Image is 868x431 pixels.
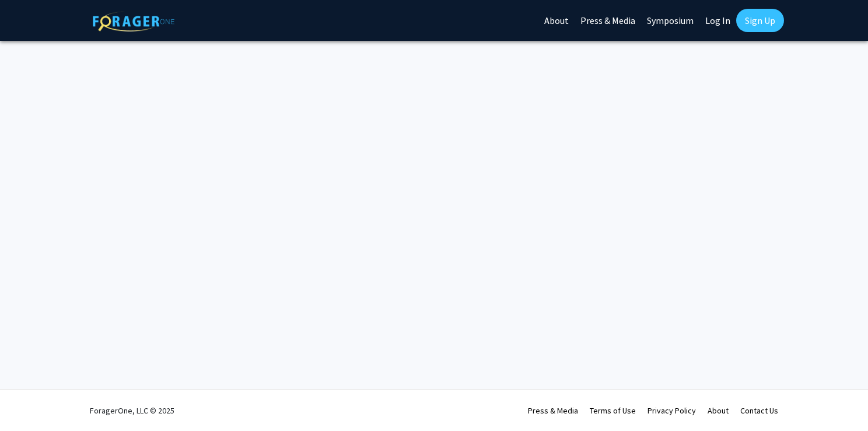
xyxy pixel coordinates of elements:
div: ForagerOne, LLC © 2025 [90,390,174,431]
a: Press & Media [528,405,578,416]
a: Terms of Use [590,405,636,416]
a: About [708,405,729,416]
a: Privacy Policy [647,405,696,416]
a: Contact Us [740,405,778,416]
a: Sign Up [736,9,784,32]
img: ForagerOne Logo [93,11,174,32]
